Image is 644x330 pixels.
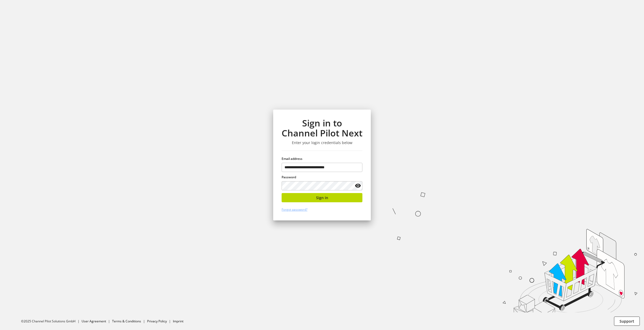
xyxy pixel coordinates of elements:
[147,319,167,323] a: Privacy Policy
[282,156,302,161] span: Email address
[353,164,360,170] keeper-lock: Open Keeper Popup
[282,118,362,138] h1: Sign in to Channel Pilot Next
[282,193,362,202] button: Sign in
[112,319,141,323] a: Terms & Conditions
[282,175,296,179] span: Password
[614,317,640,326] button: Support
[82,319,106,323] a: User Agreement
[21,319,82,324] li: ©2025 Channel Pilot Solutions GmbH
[620,318,634,324] span: Support
[316,195,328,200] span: Sign in
[282,140,362,145] h3: Enter your login credentials below
[282,207,307,212] a: Forgot password?
[173,319,183,323] a: Imprint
